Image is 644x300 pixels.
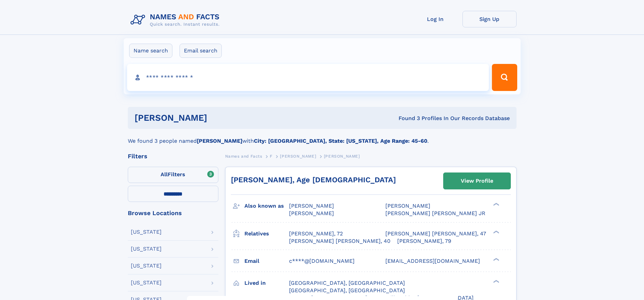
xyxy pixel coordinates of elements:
[385,230,486,237] a: [PERSON_NAME] [PERSON_NAME], 47
[289,203,334,209] span: [PERSON_NAME]
[492,64,517,91] button: Search Button
[270,154,272,159] span: F
[254,138,427,144] b: City: [GEOGRAPHIC_DATA], State: [US_STATE], Age Range: 45-60
[270,152,272,160] a: F
[244,255,289,267] h3: Email
[131,280,162,285] div: [US_STATE]
[289,210,334,216] span: [PERSON_NAME]
[128,129,517,145] div: We found 3 people named with .
[131,229,162,235] div: [US_STATE]
[408,11,462,27] a: Log In
[444,173,510,189] a: View Profile
[129,44,172,58] label: Name search
[289,230,343,237] a: [PERSON_NAME], 72
[244,277,289,289] h3: Lived in
[128,210,218,216] div: Browse Locations
[289,287,405,294] span: [GEOGRAPHIC_DATA], [GEOGRAPHIC_DATA]
[161,171,168,178] span: All
[280,152,316,160] a: [PERSON_NAME]
[385,210,485,216] span: [PERSON_NAME] [PERSON_NAME] JR
[462,11,517,27] a: Sign Up
[180,44,222,58] label: Email search
[231,176,396,184] a: [PERSON_NAME], Age [DEMOGRAPHIC_DATA]
[397,237,451,245] a: [PERSON_NAME], 79
[324,154,360,159] span: [PERSON_NAME]
[244,228,289,239] h3: Relatives
[303,115,510,122] div: Found 3 Profiles In Our Records Database
[244,200,289,212] h3: Also known as
[492,202,500,207] div: ❯
[385,258,480,264] span: [EMAIL_ADDRESS][DOMAIN_NAME]
[135,114,303,122] h1: [PERSON_NAME]
[289,280,405,286] span: [GEOGRAPHIC_DATA], [GEOGRAPHIC_DATA]
[225,152,262,160] a: Names and Facts
[492,257,500,261] div: ❯
[461,173,493,189] div: View Profile
[128,11,225,29] img: Logo Names and Facts
[131,246,162,252] div: [US_STATE]
[492,230,500,234] div: ❯
[128,153,218,159] div: Filters
[492,279,500,283] div: ❯
[127,64,489,91] input: search input
[197,138,242,144] b: [PERSON_NAME]
[385,203,430,209] span: [PERSON_NAME]
[280,154,316,159] span: [PERSON_NAME]
[289,237,390,245] a: [PERSON_NAME] [PERSON_NAME], 40
[128,167,218,183] label: Filters
[131,263,162,269] div: [US_STATE]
